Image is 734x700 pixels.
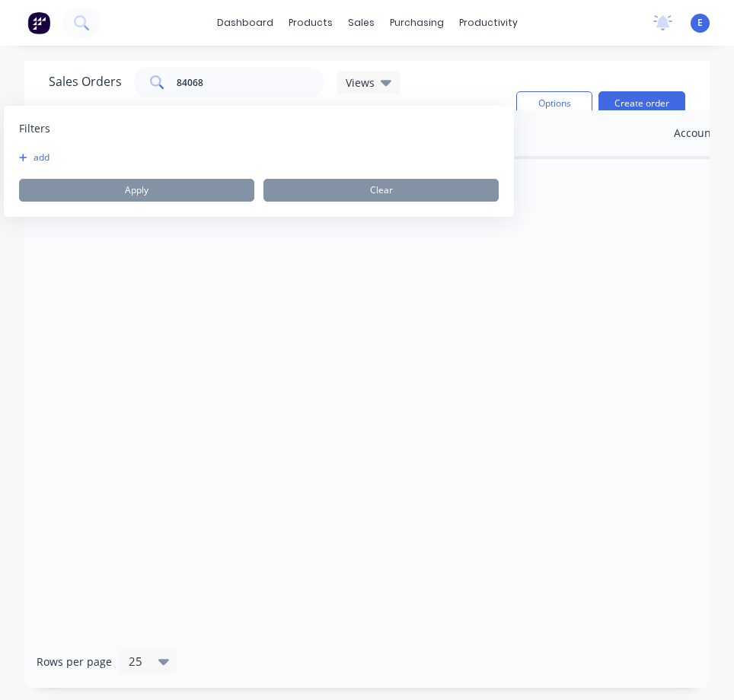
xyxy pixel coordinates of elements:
div: productivity [452,11,525,34]
img: Factory [27,11,50,34]
input: Search... [177,67,325,97]
span: Rows per page [37,654,112,670]
div: sales [340,11,382,34]
span: Filters [19,121,50,136]
div: products [281,11,340,34]
button: add [19,151,57,164]
a: dashboard [209,11,281,34]
button: Create order [598,91,685,116]
span: Views [346,75,375,91]
div: purchasing [382,11,452,34]
h1: Sales Orders [49,75,122,89]
button: Apply [19,179,254,202]
button: Options [516,91,592,116]
span: E [697,16,703,30]
button: Clear [263,179,499,202]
